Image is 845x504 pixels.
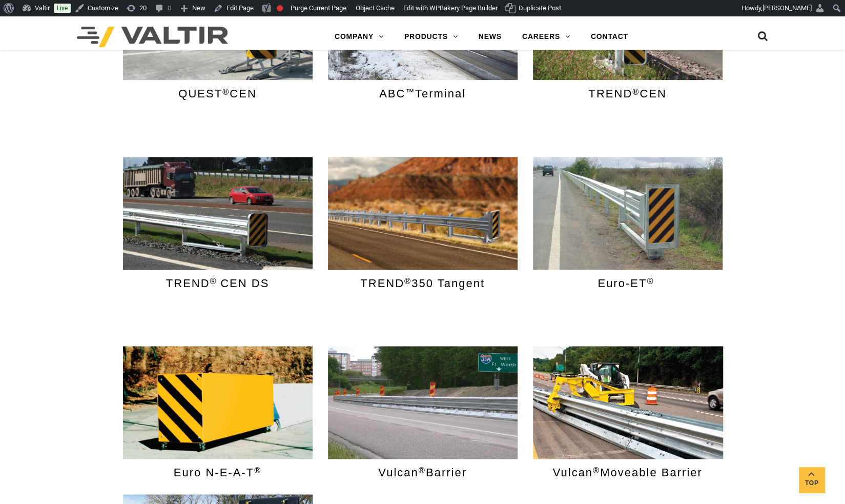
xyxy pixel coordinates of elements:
div: Focus keyphrase not set [277,5,283,11]
span: Top [799,477,825,489]
a: CAREERS [512,27,581,47]
sup: ® [593,466,600,475]
span: QUEST CEN [178,88,256,100]
a: CONTACT [581,27,638,47]
a: COMPANY [324,27,394,47]
sup: ™ [405,87,415,96]
span: [PERSON_NAME] [762,4,812,12]
span: Euro-ET [597,277,657,290]
span: TREND CEN DS [166,277,270,290]
span: TREND 350 Tangent [360,277,485,290]
a: Top [799,467,825,493]
sup: ® [210,276,217,286]
sup: ® [419,466,426,475]
span: Vulcan Barrier [378,467,467,479]
span: ABC Terminal [379,88,466,100]
a: PRODUCTS [394,27,468,47]
span: Euro N-E-A-T [174,467,261,479]
span: TREND CEN [588,88,666,100]
sup: ® [632,87,640,96]
a: NEWS [468,27,512,47]
sup: ® [222,87,230,96]
a: Live [54,4,71,13]
sup: ® [647,276,654,286]
sup: ® [254,466,261,475]
sup: ® [404,276,411,286]
span: Vulcan Moveable Barrier [552,467,702,479]
img: Valtir [77,27,228,47]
